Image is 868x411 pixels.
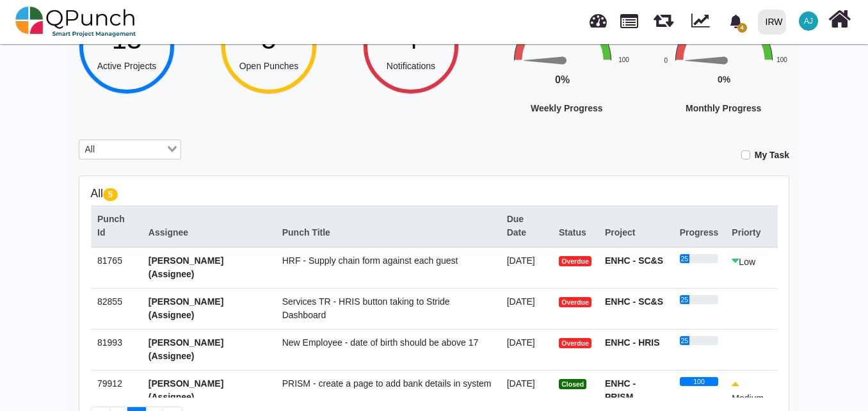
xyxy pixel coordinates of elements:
[97,255,122,266] span: 81765
[559,338,591,348] span: Overdue
[524,56,563,64] path: 0 %. Speed.
[15,3,136,41] img: qpunch-sp.fa6292f.png
[239,61,299,71] span: Open Punches
[99,143,165,157] input: Search for option
[620,8,638,28] span: Projects
[729,15,743,28] svg: bell fill
[403,24,418,54] span: 4
[531,103,603,113] text: Weekly Progress
[112,24,142,54] span: 13
[500,329,552,370] td: [DATE]
[680,377,719,386] div: 100
[103,188,118,201] span: 5
[605,226,666,239] div: Project
[82,143,98,157] span: All
[718,74,731,85] text: 0%
[804,17,813,25] span: AJ
[149,226,269,239] div: Assignee
[282,255,458,266] span: HRF - Supply chain form against each guest
[685,1,721,43] div: Dynamic Report
[500,288,552,329] td: [DATE]
[680,226,719,239] div: Progress
[507,213,545,239] div: Due Date
[605,378,636,402] strong: ENHC - PRISM
[680,254,689,263] div: 25
[755,149,789,162] label: My Task
[149,378,223,402] span: [PERSON_NAME](Assignee)
[590,8,607,27] span: Dashboard
[559,226,591,239] div: Status
[149,296,223,320] span: [PERSON_NAME](Assignee)
[282,226,494,239] div: Punch Title
[680,336,689,345] div: 25
[97,337,122,348] span: 81993
[605,296,663,307] strong: ENHC - SC&S
[680,295,689,304] div: 25
[282,378,492,389] span: PRISM - create a page to add bank details in system
[721,1,753,41] a: bell fill4
[282,337,479,348] span: New Employee - date of birth should be above 17
[559,256,591,266] span: Overdue
[664,56,668,63] text: 0
[149,337,223,361] span: [PERSON_NAME](Assignee)
[605,337,660,348] strong: ENHC - HRIS
[97,296,122,307] span: 82855
[97,378,122,389] span: 79912
[149,255,223,279] span: [PERSON_NAME](Assignee)
[555,74,570,85] text: 0%
[686,103,761,113] text: Monthly Progress
[500,247,552,289] td: [DATE]
[618,56,629,63] text: 100
[605,255,663,266] strong: ENHC - SC&S
[799,12,818,31] span: Abdullah Jahangir
[737,23,747,33] span: 4
[725,10,747,33] div: Notification
[97,61,157,71] span: Active Projects
[97,213,135,239] div: Punch Id
[282,296,450,320] span: Services TR - HRIS button taking to Stride Dashboard
[828,7,851,31] i: Home
[752,1,791,43] a: IRW
[79,140,181,160] div: Search for option
[91,187,778,200] h5: All
[732,226,771,239] div: Priorty
[654,6,673,28] span: Releases
[387,61,435,71] span: Notifications
[776,56,787,63] text: 100
[559,297,591,307] span: Overdue
[725,247,778,289] td: Low
[766,11,783,33] div: IRW
[686,56,724,64] path: 0 %. Speed.
[559,379,586,389] span: Closed
[791,1,826,42] a: AJ
[261,24,276,54] span: 5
